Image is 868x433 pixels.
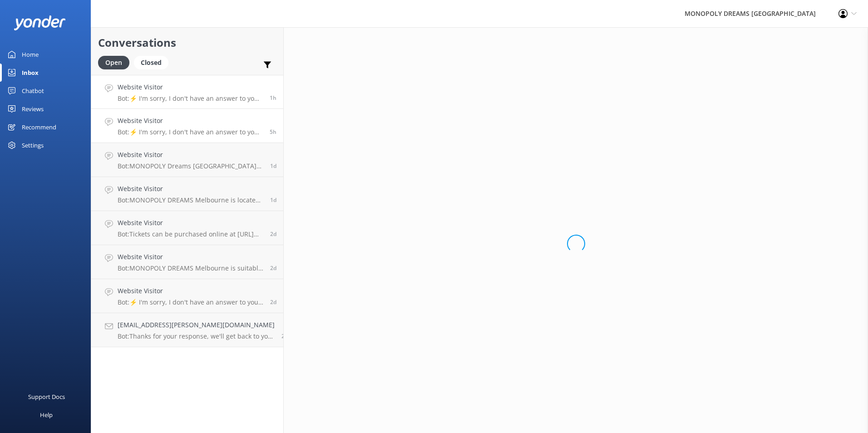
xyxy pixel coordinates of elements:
div: Inbox [22,64,39,82]
div: Open [98,56,129,69]
h4: Website Visitor [118,116,263,126]
span: Oct 08 2025 03:32pm (UTC +11:00) Australia/Sydney [270,94,276,102]
p: Bot: MONOPOLY DREAMS Melbourne is suitable for all ages, including 2-year-olds. However, please n... [118,264,263,272]
a: Website VisitorBot:⚡ I'm sorry, I don't have an answer to your question. Could you please try rep... [91,75,283,109]
h4: Website Visitor [118,184,263,194]
span: Oct 05 2025 05:01pm (UTC +11:00) Australia/Sydney [281,332,288,340]
span: Oct 07 2025 12:22pm (UTC +11:00) Australia/Sydney [270,162,276,170]
p: Bot: ⚡ I'm sorry, I don't have an answer to your question. Could you please try rephrasing your q... [118,94,263,103]
h4: Website Visitor [118,286,263,296]
span: Oct 07 2025 07:25am (UTC +11:00) Australia/Sydney [270,196,276,204]
a: [EMAIL_ADDRESS][PERSON_NAME][DOMAIN_NAME]Bot:Thanks for your response, we'll get back to you as s... [91,313,283,347]
a: Website VisitorBot:MONOPOLY DREAMS Melbourne is suitable for all ages, including 2-year-olds. How... [91,245,283,279]
div: Support Docs [28,388,65,406]
h4: Website Visitor [118,150,263,160]
div: Settings [22,136,44,154]
p: Bot: Thanks for your response, we'll get back to you as soon as we can during opening hours. [118,332,275,340]
img: yonder-white-logo.png [14,15,66,30]
div: Chatbot [22,82,44,100]
a: Website VisitorBot:⚡ I'm sorry, I don't have an answer to your question. Could you please try rep... [91,109,283,143]
div: Reviews [22,100,44,118]
div: Help [40,406,53,424]
p: Bot: MONOPOLY Dreams [GEOGRAPHIC_DATA] welcomes school excursions for primary, secondary, and ter... [118,162,263,170]
a: Website VisitorBot:MONOPOLY Dreams [GEOGRAPHIC_DATA] welcomes school excursions for primary, seco... [91,143,283,177]
h4: Website Visitor [118,218,263,228]
div: Closed [134,56,168,69]
a: Website VisitorBot:⚡ I'm sorry, I don't have an answer to your question. Could you please try rep... [91,279,283,313]
p: Bot: Tickets can be purchased online at [URL][DOMAIN_NAME] or at our admissions desk. It is highl... [118,230,263,238]
div: Recommend [22,118,56,136]
h4: Website Visitor [118,252,263,262]
div: Home [22,45,39,64]
p: Bot: ⚡ I'm sorry, I don't have an answer to your question. Could you please try rephrasing your q... [118,298,263,306]
a: Closed [134,57,173,67]
h4: [EMAIL_ADDRESS][PERSON_NAME][DOMAIN_NAME] [118,320,275,330]
a: Website VisitorBot:MONOPOLY DREAMS Melbourne is located on the Lower Ground Floor of [GEOGRAPHIC_... [91,177,283,211]
h4: Website Visitor [118,82,263,92]
p: Bot: ⚡ I'm sorry, I don't have an answer to your question. Could you please try rephrasing your q... [118,128,263,136]
p: Bot: MONOPOLY DREAMS Melbourne is located on the Lower Ground Floor of [GEOGRAPHIC_DATA]. To acce... [118,196,263,204]
span: Oct 08 2025 11:25am (UTC +11:00) Australia/Sydney [270,128,276,136]
a: Website VisitorBot:Tickets can be purchased online at [URL][DOMAIN_NAME] or at our admissions des... [91,211,283,245]
span: Oct 06 2025 08:36am (UTC +11:00) Australia/Sydney [270,298,276,306]
h2: Conversations [98,34,276,51]
a: Open [98,57,134,67]
span: Oct 06 2025 01:26pm (UTC +11:00) Australia/Sydney [270,264,276,272]
span: Oct 06 2025 04:51pm (UTC +11:00) Australia/Sydney [270,230,276,238]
